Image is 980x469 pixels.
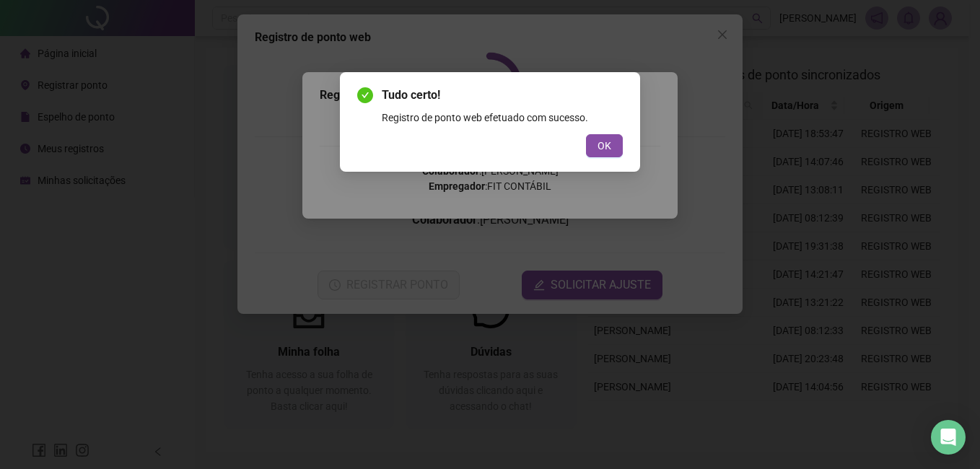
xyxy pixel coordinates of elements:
[598,138,611,154] span: OK
[382,87,623,104] span: Tudo certo!
[931,420,966,455] div: Open Intercom Messenger
[586,134,623,157] button: OK
[357,87,373,103] span: check-circle
[382,110,623,126] div: Registro de ponto web efetuado com sucesso.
